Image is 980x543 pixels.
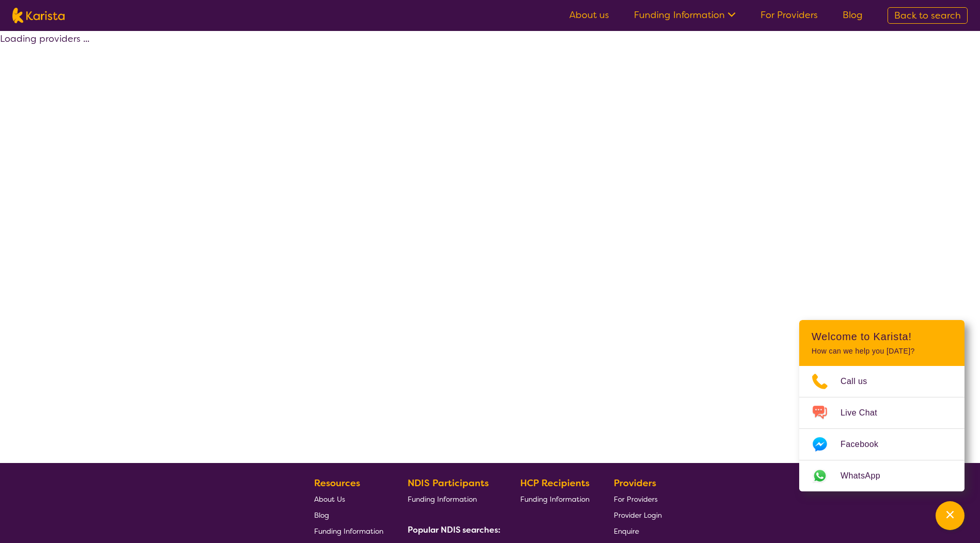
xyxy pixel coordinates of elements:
[799,366,965,491] ul: Choose channel
[520,491,589,507] a: Funding Information
[408,477,489,489] b: NDIS Participants
[843,9,863,21] a: Blog
[314,526,383,536] span: Funding Information
[314,510,329,520] span: Blog
[888,7,968,24] a: Back to search
[614,523,662,539] a: Enquire
[314,523,383,539] a: Funding Information
[614,491,662,507] a: For Providers
[614,526,639,536] span: Enquire
[314,507,383,523] a: Blog
[841,468,893,484] span: WhatsApp
[841,374,880,389] span: Call us
[408,524,501,535] b: Popular NDIS searches:
[760,9,818,21] a: For Providers
[569,9,609,21] a: About us
[314,491,383,507] a: About Us
[408,494,477,504] span: Funding Information
[614,477,656,489] b: Providers
[812,330,952,343] h2: Welcome to Karista!
[936,501,965,530] button: Channel Menu
[12,8,65,23] img: Karista logo
[614,494,658,504] span: For Providers
[614,507,662,523] a: Provider Login
[314,477,360,489] b: Resources
[894,9,961,22] span: Back to search
[614,510,662,520] span: Provider Login
[408,491,496,507] a: Funding Information
[799,320,965,491] div: Channel Menu
[841,437,891,452] span: Facebook
[841,405,890,421] span: Live Chat
[520,477,589,489] b: HCP Recipients
[799,460,965,491] a: Web link opens in a new tab.
[634,9,736,21] a: Funding Information
[520,494,589,504] span: Funding Information
[314,494,345,504] span: About Us
[812,347,952,356] p: How can we help you [DATE]?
